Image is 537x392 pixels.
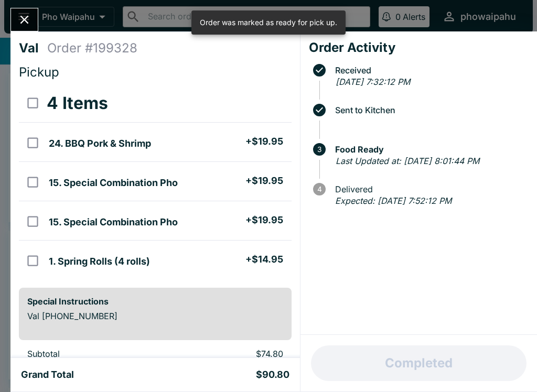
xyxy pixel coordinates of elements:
h5: + $19.95 [245,135,283,148]
span: Delivered [330,184,529,194]
h6: Special Instructions [27,296,283,307]
h5: $90.80 [256,368,289,381]
h4: Order # 199328 [47,40,137,56]
em: [DATE] 7:32:12 PM [336,77,410,87]
h5: + $19.95 [245,175,283,187]
button: Close [11,8,38,31]
span: Received [330,66,529,75]
span: Pickup [19,64,59,80]
div: Order was marked as ready for pick up. [200,14,337,31]
table: orders table [19,84,292,279]
text: 3 [317,145,321,154]
h5: 15. Special Combination Pho [49,177,178,189]
h5: 24. BBQ Pork & Shrimp [49,137,151,150]
span: Food Ready [330,145,529,154]
text: 4 [317,185,321,193]
p: Subtotal [27,349,166,359]
h5: + $14.95 [245,253,283,266]
h4: Val [19,40,47,56]
h5: Grand Total [21,368,74,381]
span: Sent to Kitchen [330,105,529,115]
h3: 4 Items [47,93,108,114]
h5: 15. Special Combination Pho [49,216,178,228]
p: $74.80 [182,349,283,359]
em: Expected: [DATE] 7:52:12 PM [335,195,452,206]
h5: + $19.95 [245,214,283,226]
h4: Order Activity [309,40,529,56]
h5: 1. Spring Rolls (4 rolls) [49,255,150,268]
p: Val [PHONE_NUMBER] [27,311,283,321]
em: Last Updated at: [DATE] 8:01:44 PM [336,156,479,166]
